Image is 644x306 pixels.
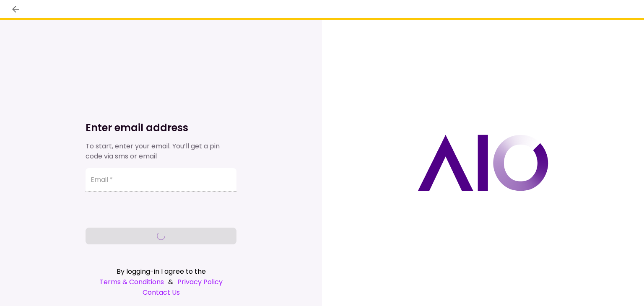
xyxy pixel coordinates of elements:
[86,287,236,298] a: Contact Us
[86,277,236,287] div: &
[177,277,223,287] a: Privacy Policy
[86,121,236,135] h1: Enter email address
[86,266,236,277] div: By logging-in I agree to the
[8,2,23,16] button: back
[99,277,164,287] a: Terms & Conditions
[418,135,548,191] img: AIO logo
[86,141,236,161] div: To start, enter your email. You’ll get a pin code via sms or email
